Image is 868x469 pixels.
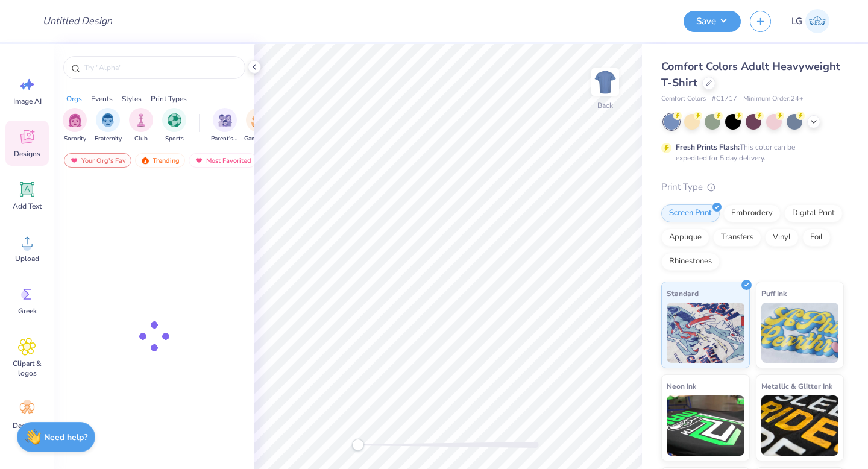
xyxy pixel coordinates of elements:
div: filter for Club [129,108,153,143]
span: Add Text [13,201,42,211]
span: Standard [667,287,699,300]
button: filter button [244,108,272,143]
div: Transfers [713,228,761,247]
button: filter button [162,108,186,143]
div: Your Org's Fav [64,153,131,168]
input: Try "Alpha" [83,61,237,74]
div: Back [597,100,613,111]
div: Vinyl [765,228,799,247]
span: Designs [14,149,40,159]
img: Sorority Image [68,113,82,127]
span: Metallic & Glitter Ink [761,380,832,392]
div: Rhinestones [661,253,720,271]
span: Clipart & logos [7,359,47,378]
div: Applique [661,228,709,247]
img: Game Day Image [251,113,265,127]
div: Foil [802,228,831,247]
div: This color can be expedited for 5 day delivery. [676,142,824,163]
span: Sorority [64,134,86,143]
div: filter for Sorority [63,108,87,143]
span: # C1717 [712,94,737,104]
div: Print Type [661,180,844,194]
img: Back [593,70,617,94]
img: Parent's Weekend Image [218,113,232,127]
button: filter button [95,108,122,143]
div: Digital Print [784,204,843,222]
div: Screen Print [661,204,720,222]
div: filter for Fraternity [95,108,122,143]
img: Lijo George [805,9,829,33]
span: LG [791,14,802,28]
div: filter for Sports [162,108,186,143]
span: Comfort Colors [661,94,706,104]
button: filter button [129,108,153,143]
span: Image AI [13,96,42,106]
span: Fraternity [95,134,122,143]
img: Fraternity Image [101,113,115,127]
span: Parent's Weekend [211,134,239,143]
div: Events [91,93,113,104]
div: Embroidery [723,204,781,222]
div: Print Types [151,93,187,104]
span: Neon Ink [667,380,696,392]
div: Styles [122,93,142,104]
span: Puff Ink [761,287,787,300]
div: Accessibility label [352,439,364,451]
div: filter for Game Day [244,108,272,143]
button: Save [684,11,741,32]
a: LG [786,9,835,33]
span: Upload [15,254,39,263]
img: Standard [667,303,744,363]
span: Club [134,134,148,143]
img: Metallic & Glitter Ink [761,395,839,456]
img: Sports Image [168,113,181,127]
img: Puff Ink [761,303,839,363]
span: Comfort Colors Adult Heavyweight T-Shirt [661,59,840,90]
strong: Need help? [44,432,87,443]
div: Orgs [66,93,82,104]
div: filter for Parent's Weekend [211,108,239,143]
img: most_fav.gif [194,156,204,165]
button: filter button [63,108,87,143]
span: Greek [18,306,37,316]
span: Game Day [244,134,272,143]
div: Most Favorited [189,153,257,168]
div: Trending [135,153,185,168]
button: filter button [211,108,239,143]
span: Sports [165,134,184,143]
input: Untitled Design [33,9,122,33]
strong: Fresh Prints Flash: [676,142,740,152]
img: Club Image [134,113,148,127]
img: trending.gif [140,156,150,165]
img: most_fav.gif [69,156,79,165]
span: Decorate [13,421,42,430]
img: Neon Ink [667,395,744,456]
span: Minimum Order: 24 + [743,94,804,104]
